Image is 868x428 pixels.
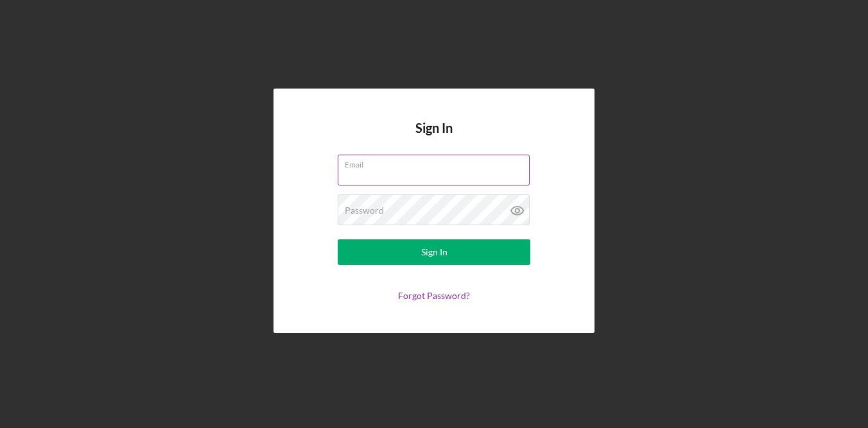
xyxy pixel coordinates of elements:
label: Password [345,205,384,216]
a: Forgot Password? [398,290,470,301]
h4: Sign In [415,121,453,155]
div: Sign In [421,239,447,265]
label: Email [345,155,530,169]
button: Sign In [338,239,530,265]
